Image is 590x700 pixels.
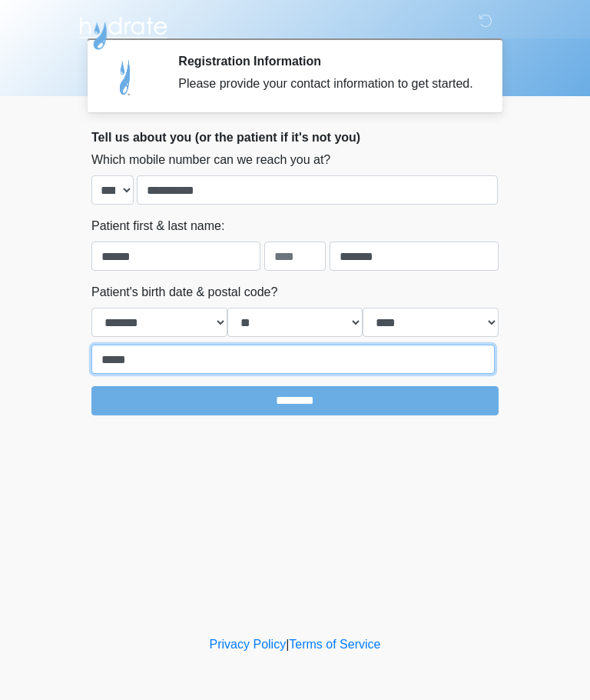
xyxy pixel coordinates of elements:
[91,283,277,302] label: Patient's birth date & postal code?
[286,638,289,651] a: |
[91,151,330,169] label: Which mobile number can we reach you at?
[76,12,170,51] img: Hydrate IV Bar - Arcadia Logo
[91,130,499,145] h2: Tell us about you (or the patient if it's not you)
[210,638,287,651] a: Privacy Policy
[289,638,380,651] a: Terms of Service
[178,75,476,93] div: Please provide your contact information to get started.
[91,217,224,235] label: Patient first & last name:
[103,54,149,100] img: Agent Avatar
